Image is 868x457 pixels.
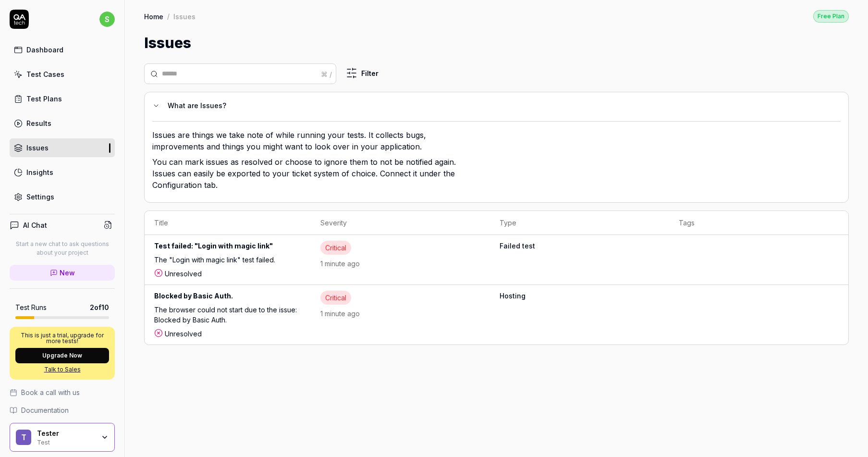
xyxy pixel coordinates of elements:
[152,100,833,111] button: What are Issues?
[99,10,115,29] button: s
[10,387,115,397] a: Book a call with us
[144,12,163,21] a: Home
[145,211,311,235] th: Title
[154,305,301,329] div: The browser could not start due to the issue: Blocked by Basic Auth.
[311,211,490,235] th: Severity
[152,129,465,156] p: Issues are things we take note of while running your tests. It collects bugs, improvements and th...
[26,69,64,79] div: Test Cases
[167,12,170,21] div: /
[500,291,660,301] b: Hosting
[154,329,301,339] div: Unresolved
[154,269,301,279] div: Unresolved
[173,12,196,21] div: Issues
[37,429,95,438] div: Tester
[26,192,54,202] div: Settings
[26,118,51,128] div: Results
[168,100,833,111] div: What are Issues?
[152,156,465,195] p: You can mark issues as resolved or choose to ignore them to not be notified again. Issues can eas...
[99,12,115,27] span: s
[813,10,849,23] button: Free Plan
[21,387,80,397] span: Book a call with us
[10,265,115,281] a: New
[10,163,115,182] a: Insights
[15,303,47,312] h5: Test Runs
[10,65,115,84] a: Test Cases
[340,63,384,83] button: Filter
[154,255,301,269] div: The "Login with magic link" test failed.
[10,405,115,415] a: Documentation
[321,69,332,79] div: ⌘ /
[15,365,109,374] a: Talk to Sales
[320,241,351,255] div: Critical
[26,45,63,55] div: Dashboard
[490,211,669,235] th: Type
[90,302,109,312] span: 2 of 10
[10,138,115,157] a: Issues
[10,40,115,59] a: Dashboard
[15,348,109,363] button: Upgrade Now
[320,259,360,268] time: 1 minute ago
[26,143,49,153] div: Issues
[10,89,115,108] a: Test Plans
[23,220,47,230] h4: AI Chat
[15,333,109,344] p: This is just a trial, upgrade for more tests!
[154,291,301,305] div: Blocked by Basic Auth.
[500,241,660,251] b: Failed test
[26,94,62,104] div: Test Plans
[10,240,115,257] p: Start a new chat to ask questions about your project
[320,309,360,318] time: 1 minute ago
[320,291,351,305] div: Critical
[26,167,53,177] div: Insights
[10,114,115,133] a: Results
[813,10,849,23] div: Free Plan
[154,241,301,255] div: Test failed: "Login with magic link"
[144,32,191,54] h1: Issues
[10,187,115,206] a: Settings
[16,430,31,445] span: T
[10,423,115,452] button: TTesterTest
[37,438,95,445] div: Test
[669,211,848,235] th: Tags
[21,405,69,415] span: Documentation
[60,268,75,278] span: New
